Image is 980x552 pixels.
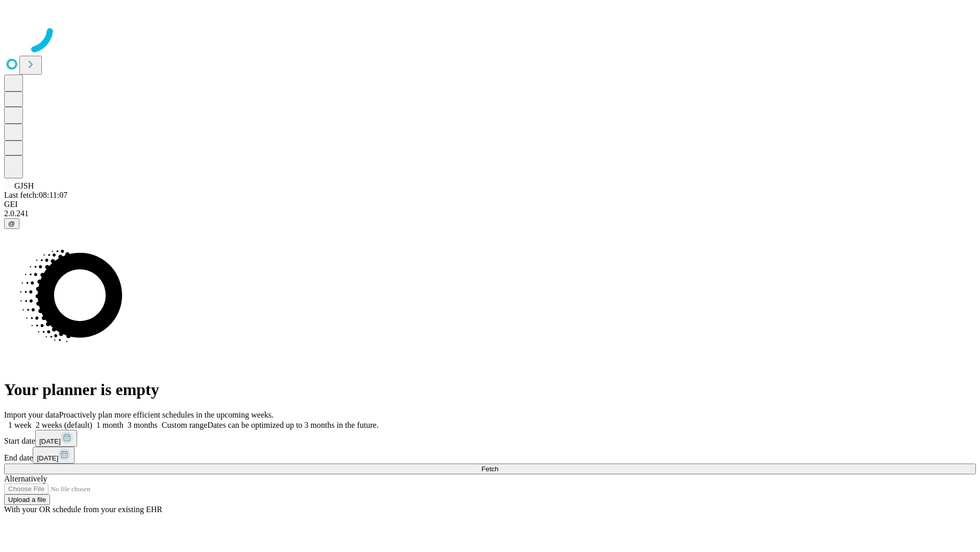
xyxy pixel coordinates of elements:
[4,218,19,229] button: @
[4,464,976,474] button: Fetch
[4,200,976,209] div: GEI
[35,430,77,447] button: [DATE]
[8,421,32,429] span: 1 week
[33,447,75,464] button: [DATE]
[8,220,15,227] span: @
[4,209,976,218] div: 2.0.241
[39,438,61,445] span: [DATE]
[4,191,67,199] span: Last fetch: 08:11:07
[4,474,47,483] span: Alternatively
[207,421,378,429] span: Dates can be optimized up to 3 months in the future.
[162,421,207,429] span: Custom range
[4,494,50,505] button: Upload a file
[37,454,58,462] span: [DATE]
[4,410,59,419] span: Import your data
[4,447,976,464] div: End date
[4,430,976,447] div: Start date
[128,421,158,429] span: 3 months
[59,410,274,419] span: Proactively plan more efficient schedules in the upcoming weeks.
[481,465,498,473] span: Fetch
[4,380,976,399] h1: Your planner is empty
[36,421,92,429] span: 2 weeks (default)
[96,421,124,429] span: 1 month
[14,181,34,190] span: GJSH
[4,505,162,514] span: With your OR schedule from your existing EHR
